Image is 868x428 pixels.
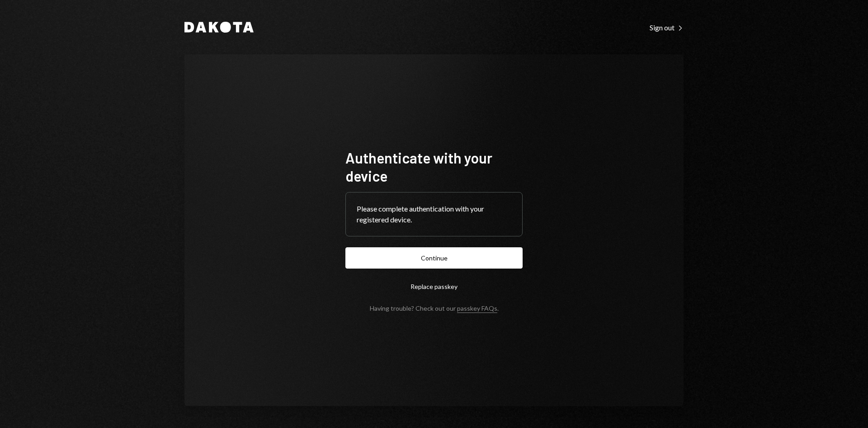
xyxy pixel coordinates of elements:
[650,23,684,32] div: Sign out
[370,304,499,312] div: Having trouble? Check out our .
[650,22,684,32] a: Sign out
[457,304,497,313] a: passkey FAQs
[345,247,523,269] button: Continue
[357,203,511,225] div: Please complete authentication with your registered device.
[345,149,523,185] h1: Authenticate with your device
[345,276,523,297] button: Replace passkey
